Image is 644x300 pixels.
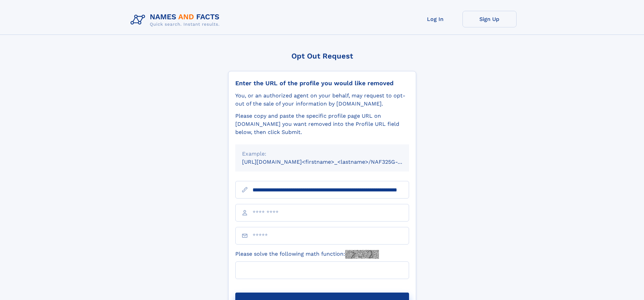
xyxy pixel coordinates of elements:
img: Logo Names and Facts [128,11,225,29]
a: Log In [408,11,462,27]
div: Example: [242,150,402,158]
div: Please copy and paste the specific profile page URL on [DOMAIN_NAME] you want removed into the Pr... [235,112,409,136]
a: Sign Up [462,11,517,27]
div: Enter the URL of the profile you would like removed [235,79,409,87]
small: [URL][DOMAIN_NAME]<firstname>_<lastname>/NAF325G-xxxxxxxx [242,159,422,165]
div: You, or an authorized agent on your behalf, may request to opt-out of the sale of your informatio... [235,92,409,108]
label: Please solve the following math function: [235,250,379,259]
div: Opt Out Request [228,52,416,60]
